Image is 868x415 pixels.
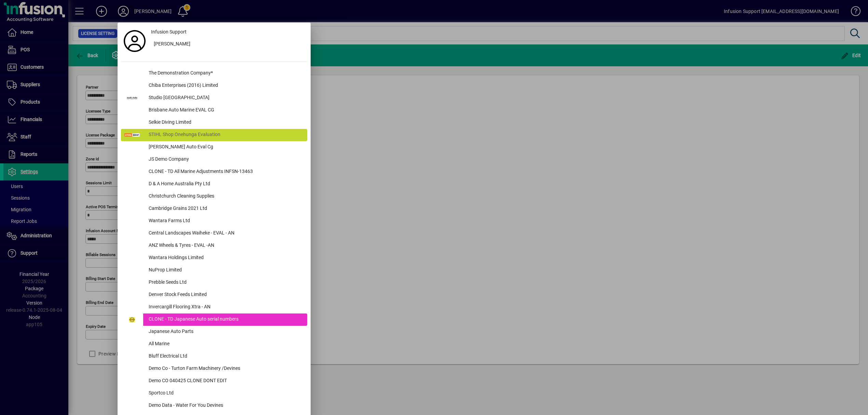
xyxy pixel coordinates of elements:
div: Demo Data - Water For You Devines [143,400,307,412]
button: CLONE - TD Japanese Auto serial numbers [121,313,307,326]
div: [PERSON_NAME] Auto Eval Cg [143,141,307,153]
button: Prebble Seeds Ltd [121,277,307,289]
div: D & A Home Australia Pty Ltd [143,178,307,190]
button: ANZ Wheels & Tyres - EVAL -AN [121,240,307,252]
button: [PERSON_NAME] Auto Eval Cg [121,141,307,153]
span: Infusion Support [151,28,187,36]
div: Invercargill Flooring Xtra - AN [143,301,307,313]
button: Chiba Enterprises (2016) Limited [121,80,307,92]
div: Demo CO 040425 CLONE DONT EDIT [143,375,307,387]
div: Wantara Farms Ltd [143,215,307,227]
button: JS Demo Company [121,153,307,166]
button: D & A Home Australia Pty Ltd [121,178,307,190]
button: CLONE - TD All Marine Adjustments INFSN-13463 [121,166,307,178]
button: Demo Data - Water For You Devines [121,400,307,412]
div: Studio [GEOGRAPHIC_DATA] [143,92,307,104]
div: Demo Co - Turton Farm Machinery /Devines [143,363,307,375]
button: [PERSON_NAME] [148,38,307,51]
button: The Demonstration Company* [121,67,307,80]
div: CLONE - TD Japanese Auto serial numbers [143,313,307,326]
button: STIHL Shop Onehunga Evaluation [121,129,307,141]
button: Studio [GEOGRAPHIC_DATA] [121,92,307,104]
button: Central Landscapes Waiheke - EVAL - AN [121,227,307,240]
button: Invercargill Flooring Xtra - AN [121,301,307,313]
div: The Demonstration Company* [143,67,307,80]
div: CLONE - TD All Marine Adjustments INFSN-13463 [143,166,307,178]
div: NuProp Limited [143,264,307,277]
div: ANZ Wheels & Tyres - EVAL -AN [143,240,307,252]
button: Demo Co - Turton Farm Machinery /Devines [121,363,307,375]
div: STIHL Shop Onehunga Evaluation [143,129,307,141]
button: NuProp Limited [121,264,307,277]
button: Sportco Ltd [121,387,307,400]
button: All Marine [121,338,307,350]
div: Sportco Ltd [143,387,307,400]
a: Profile [121,35,148,47]
button: Bluff Electrical Ltd [121,350,307,363]
div: Wantara Holdings Limited [143,252,307,264]
button: Wantara Holdings Limited [121,252,307,264]
button: Selkie Diving Limited [121,117,307,129]
div: Central Landscapes Waiheke - EVAL - AN [143,227,307,240]
div: All Marine [143,338,307,350]
div: Denver Stock Feeds Limited [143,289,307,301]
button: Cambridge Grains 2021 Ltd [121,203,307,215]
button: Wantara Farms Ltd [121,215,307,227]
div: Christchurch Cleaning Supplies [143,190,307,203]
button: Demo CO 040425 CLONE DONT EDIT [121,375,307,387]
button: Denver Stock Feeds Limited [121,289,307,301]
div: Prebble Seeds Ltd [143,277,307,289]
a: Infusion Support [148,26,307,38]
div: Selkie Diving Limited [143,117,307,129]
div: Cambridge Grains 2021 Ltd [143,203,307,215]
button: Brisbane Auto Marine EVAL CG [121,104,307,117]
div: Chiba Enterprises (2016) Limited [143,80,307,92]
div: Brisbane Auto Marine EVAL CG [143,104,307,117]
div: JS Demo Company [143,153,307,166]
div: Bluff Electrical Ltd [143,350,307,363]
button: Christchurch Cleaning Supplies [121,190,307,203]
div: Japanese Auto Parts [143,326,307,338]
button: Japanese Auto Parts [121,326,307,338]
